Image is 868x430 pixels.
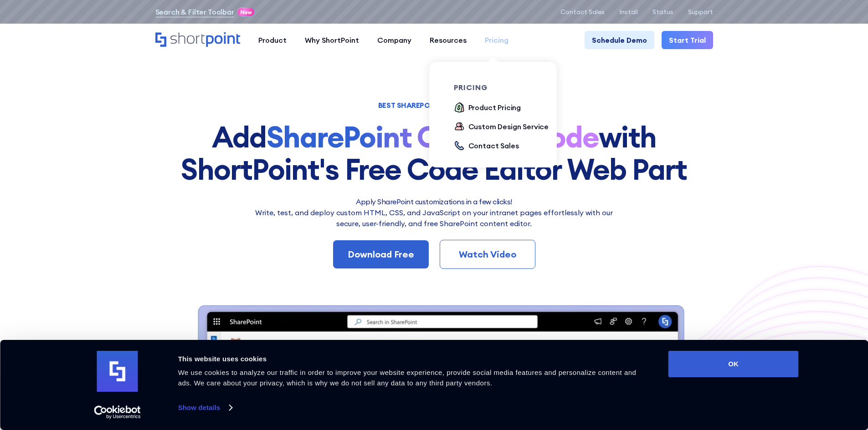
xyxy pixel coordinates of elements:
[485,35,508,46] div: Pricing
[155,32,240,48] a: Home
[688,8,713,15] a: Support
[454,84,556,91] div: pricing
[440,240,535,269] a: Watch Video
[468,102,521,113] div: Product Pricing
[267,118,599,155] strong: SharePoint Custom Code
[454,102,521,114] a: Product Pricing
[430,35,467,46] div: Resources
[333,240,429,268] a: Download Free
[305,35,359,46] div: Why ShortPoint
[249,31,296,49] a: Product
[178,369,637,387] span: We use cookies to analyze our traffic in order to improve your website experience, provide social...
[296,31,368,49] a: Why ShortPoint
[258,35,287,46] div: Product
[619,8,638,15] a: Install
[454,121,549,133] a: Custom Design Service
[476,31,518,49] a: Pricing
[560,8,605,15] a: Contact Sales
[155,121,713,185] h1: Add with ShortPoint's Free Code Editor Web Part
[421,31,476,49] a: Resources
[178,354,648,364] div: This website uses cookies
[468,140,519,151] div: Contact Sales
[250,207,619,229] p: Write, test, and deploy custom HTML, CSS, and JavaScript on your intranet pages effortlessly wi﻿t...
[377,35,411,46] div: Company
[97,351,138,392] img: logo
[348,248,414,261] div: Download Free
[468,121,549,132] div: Custom Design Service
[652,8,673,15] a: Status
[178,401,232,415] a: Show details
[662,31,713,49] a: Start Trial
[77,405,157,419] a: Usercentrics Cookiebot - opens in a new window
[455,248,520,261] div: Watch Video
[585,31,654,49] a: Schedule Demo
[668,351,799,377] button: OK
[155,6,234,17] a: Search & Filter Toolbar
[250,196,619,207] h2: Apply SharePoint customizations in a few clicks!
[368,31,421,49] a: Company
[155,102,713,108] h1: BEST SHAREPOINT CODE EDITOR
[454,140,519,152] a: Contact Sales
